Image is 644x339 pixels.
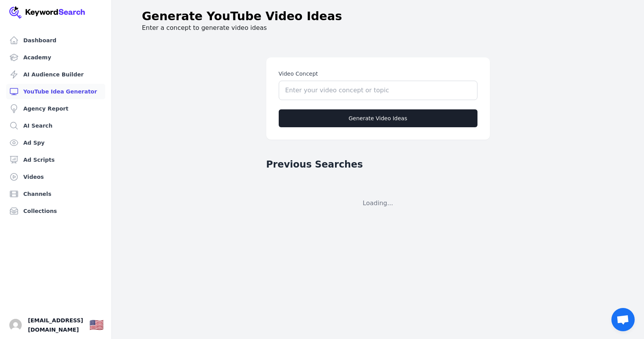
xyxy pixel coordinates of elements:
button: Open user button [9,319,22,331]
a: Ad Spy [6,135,105,150]
div: Enter a concept to generate video ideas [130,9,627,33]
h1: Generate YouTube Video Ideas [142,9,342,23]
img: Your Company [9,6,85,19]
h2: Previous Searches [266,158,363,171]
a: Dashboard [6,33,105,48]
label: Video Concept [279,70,477,78]
div: Loading... [363,199,393,208]
a: Agency Report [6,101,105,116]
a: Collections [6,203,105,219]
a: YouTube Idea Generator [6,84,105,99]
a: Ad Scripts [6,152,105,168]
a: AI Search [6,118,105,133]
div: Open chat [611,308,635,331]
a: Videos [6,169,105,185]
button: 🇺🇸 [89,317,104,333]
a: Academy [6,50,105,65]
input: Enter your video concept or topic [279,81,477,100]
a: Channels [6,186,105,202]
button: Generate Video Ideas [279,109,477,127]
div: 🇺🇸 [89,318,104,332]
span: [EMAIL_ADDRESS][DOMAIN_NAME] [28,316,83,334]
a: AI Audience Builder [6,67,105,82]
